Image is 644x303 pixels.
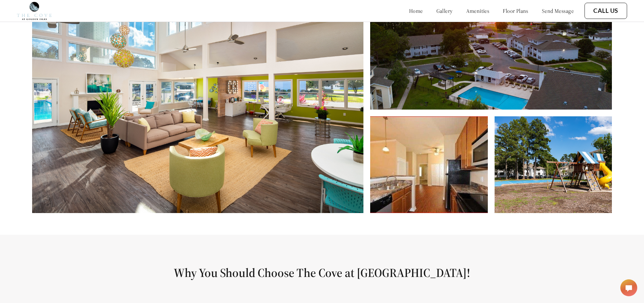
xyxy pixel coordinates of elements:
a: amenities [466,7,490,14]
button: Call Us [585,3,627,19]
img: cove_at_golden_isles_logo.png [17,2,52,20]
h1: Why You Should Choose The Cove at [GEOGRAPHIC_DATA]! [16,265,628,280]
img: Kids Playground and Recreation Area [495,116,612,213]
a: gallery [436,7,453,14]
img: Kitchen with High Ceilings [370,116,487,213]
a: home [409,7,423,14]
a: send message [542,7,574,14]
a: Call Us [593,7,618,15]
a: floor plans [503,7,528,14]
